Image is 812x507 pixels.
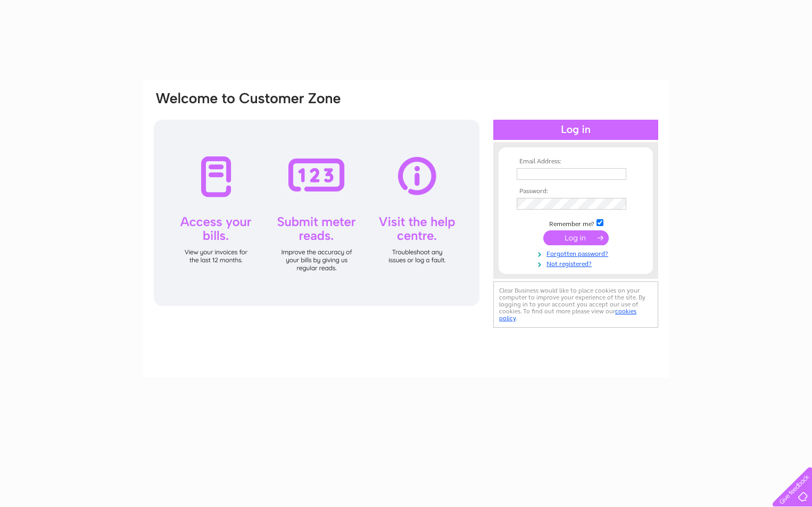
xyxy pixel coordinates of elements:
[517,248,637,258] a: Forgotten password?
[543,230,609,245] input: Submit
[493,281,658,328] div: Clear Business would like to place cookies on your computer to improve your experience of the sit...
[514,158,637,165] th: Email Address:
[517,258,637,268] a: Not registered?
[499,307,636,322] a: cookies policy
[514,188,637,195] th: Password:
[514,218,637,228] td: Remember me?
